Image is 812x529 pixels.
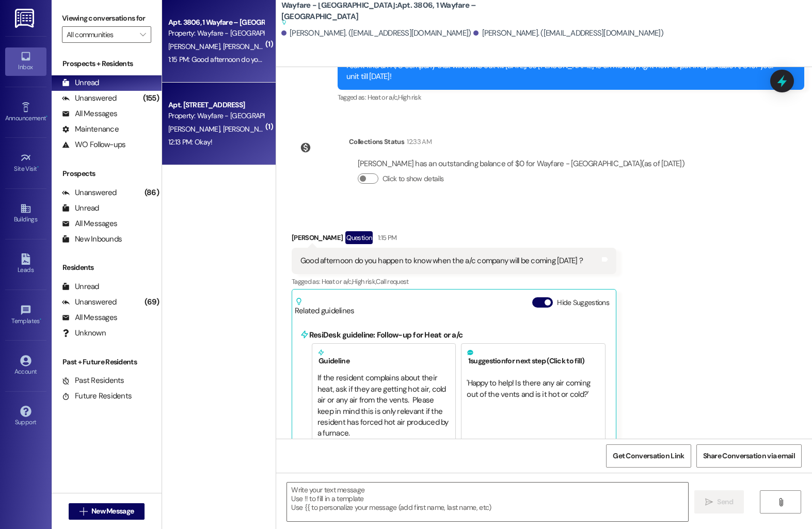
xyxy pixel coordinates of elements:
div: Future Residents [62,391,132,402]
span: Share Conversation via email [703,451,795,461]
div: Unread [62,203,99,214]
div: [PERSON_NAME] [292,231,616,248]
div: Prospects [52,168,162,179]
i:  [79,507,87,516]
span: ' Happy to help! Is there any air coming out of the vents and is it hot or cold? ' [467,378,592,399]
div: Apt. 3806, 1 Wayfare – [GEOGRAPHIC_DATA] [168,17,264,28]
div: Apt. [STREET_ADDRESS] [168,100,264,110]
a: Leads [5,250,46,278]
div: Maintenance [62,124,119,135]
div: All Messages [62,218,117,229]
span: [PERSON_NAME] [222,124,274,134]
span: [PERSON_NAME] [222,42,274,51]
div: Good afternoon do you happen to know when the a/c company will be coming [DATE] ? [300,255,583,266]
div: Property: Wayfare - [GEOGRAPHIC_DATA] [168,28,264,39]
div: Tagged as: [338,90,804,105]
div: New Inbounds [62,234,122,245]
div: Past + Future Residents [52,357,162,367]
div: WO Follow-ups [62,139,125,150]
button: Share Conversation via email [696,444,802,468]
span: • [40,316,41,323]
i:  [705,498,713,506]
div: 12:13 PM: Okay! [168,137,213,147]
div: Past Residents [62,375,124,386]
div: Residents [52,262,162,273]
span: [PERSON_NAME] [168,42,223,51]
h5: 1 suggestion for next step (Click to fill) [467,349,600,365]
div: 1:15 PM: Good afternoon do you happen to know when the a/c company will be coming [DATE] ? [168,55,454,64]
label: Click to show details [383,173,443,184]
b: ResiDesk guideline: Follow-up for Heat or a/c [309,330,463,340]
img: ResiDesk Logo [15,9,36,28]
label: Viewing conversations for [62,10,151,26]
div: (69) [142,294,162,310]
div: All Messages [62,108,117,119]
span: Get Conversation Link [613,451,684,461]
a: Templates • [5,301,46,329]
a: Account [5,352,46,380]
span: Heat or a/c , [322,277,352,286]
div: (155) [140,90,162,106]
span: Send [717,496,733,507]
a: Inbox [5,47,46,75]
input: All communities [67,26,135,43]
a: Buildings [5,200,46,228]
div: Unread [62,77,99,88]
a: Support [5,403,46,430]
div: If the resident complains about their heat, ask if they are getting hot air, cold air or any air ... [317,373,451,439]
div: Unanswered [62,297,117,308]
span: • [37,164,39,171]
span: New Message [91,506,134,517]
div: (86) [142,185,162,201]
span: High risk , [352,277,376,286]
h5: Guideline [317,349,451,365]
span: [PERSON_NAME] [168,124,223,134]
div: Prospects + Residents [52,58,162,69]
div: [PERSON_NAME] has an outstanding balance of $0 for Wayfare - [GEOGRAPHIC_DATA] (as of [DATE]) [358,158,684,169]
button: New Message [69,503,145,520]
div: 1:15 PM [375,232,396,243]
div: 12:33 AM [404,136,432,147]
div: [PERSON_NAME]. ([EMAIL_ADDRESS][DOMAIN_NAME]) [473,28,663,39]
i:  [777,498,785,506]
div: Unread [62,281,99,292]
i:  [140,30,146,39]
div: Collections Status [349,136,404,147]
div: Unanswered [62,93,117,104]
div: Question [345,231,373,244]
div: Tagged as: [292,274,616,289]
span: High risk [398,93,421,102]
button: Get Conversation Link [606,444,691,468]
div: Property: Wayfare - [GEOGRAPHIC_DATA] [168,110,264,121]
div: Related guidelines [295,297,355,316]
span: Heat or a/c , [368,93,398,102]
div: Unknown [62,328,106,339]
span: Call request [376,277,408,286]
div: Unanswered [62,187,117,198]
label: Hide Suggestions [557,297,609,308]
div: I can't find an A/C company that will come out till [DATE], so [PERSON_NAME] is on his way right ... [346,60,788,83]
span: • [46,113,47,120]
div: [PERSON_NAME]. ([EMAIL_ADDRESS][DOMAIN_NAME]) [281,28,471,39]
a: Site Visit • [5,149,46,177]
button: Send [694,490,744,514]
div: All Messages [62,312,117,323]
